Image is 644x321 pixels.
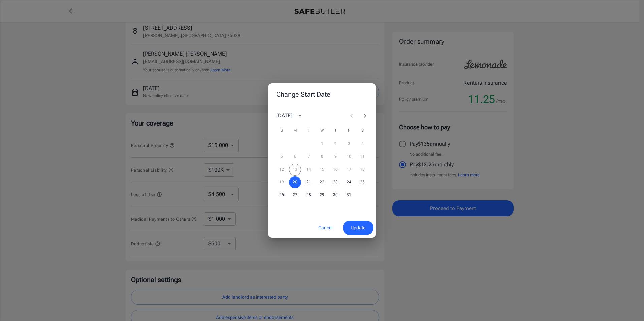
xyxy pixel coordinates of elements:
[343,176,355,188] button: 24
[276,112,292,120] div: [DATE]
[302,189,315,201] button: 28
[276,189,288,201] button: 26
[289,176,301,188] button: 20
[294,110,306,121] button: calendar view is open, switch to year view
[316,176,328,188] button: 22
[329,176,342,188] button: 23
[358,109,372,122] button: Next month
[329,124,342,137] span: Thursday
[268,83,376,105] h2: Change Start Date
[316,124,328,137] span: Wednesday
[329,189,342,201] button: 30
[356,176,368,188] button: 25
[316,189,328,201] button: 29
[343,221,373,235] button: Update
[343,124,355,137] span: Friday
[289,189,301,201] button: 27
[302,124,315,137] span: Tuesday
[311,221,340,235] button: Cancel
[289,124,301,137] span: Monday
[351,224,365,232] span: Update
[343,189,355,201] button: 31
[356,124,368,137] span: Saturday
[276,124,288,137] span: Sunday
[302,176,315,188] button: 21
